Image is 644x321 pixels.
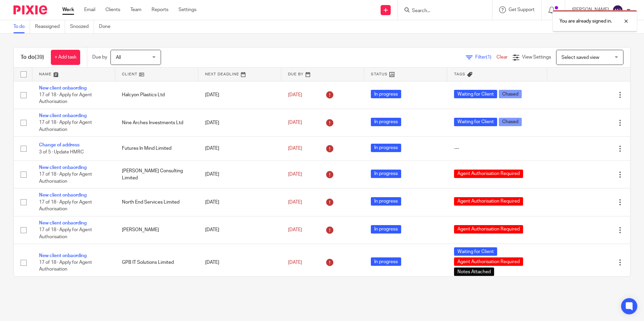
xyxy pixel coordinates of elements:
a: + Add task [51,50,80,65]
td: Halcyon Plastics Ltd [115,81,198,109]
a: Reassigned [35,20,65,33]
td: [DATE] [198,109,281,136]
span: Tags [454,72,465,76]
span: All [116,55,121,60]
span: 3 of 5 · Update HMRC [39,150,84,154]
a: New client onbaording [39,253,87,258]
span: [DATE] [288,93,302,97]
td: [DATE] [198,160,281,188]
p: Due by [92,54,107,61]
a: Team [130,6,141,13]
span: [DATE] [288,172,302,177]
td: GPB IT Solutions Limited [115,244,198,281]
span: In progress [371,170,401,178]
span: [DATE] [288,146,302,151]
span: Agent Authorisation Required [454,170,523,178]
a: New client onbaording [39,193,87,198]
span: In progress [371,90,401,98]
span: In progress [371,144,401,152]
span: [DATE] [288,227,302,232]
td: [DATE] [198,137,281,160]
span: 17 of 18 · Apply for Agent Authorisation [39,260,92,272]
img: svg%3E [612,5,623,15]
a: Settings [179,6,196,13]
a: Reports [152,6,168,13]
span: View Settings [522,55,551,60]
td: [DATE] [198,81,281,109]
img: Pixie [13,5,47,14]
span: 17 of 18 · Apply for Agent Authorisation [39,227,92,239]
a: Clients [105,6,120,13]
span: Filter [475,55,496,60]
span: [DATE] [288,120,302,125]
span: Waiting for Client [454,90,497,98]
a: New client onbaording [39,221,87,225]
h1: To do [21,54,44,61]
span: Chased [499,90,522,98]
p: You are already signed in. [559,18,612,25]
span: Waiting for Client [454,118,497,126]
span: In progress [371,197,401,206]
div: --- [454,145,541,152]
a: Clear [496,55,508,60]
td: [DATE] [198,188,281,216]
a: Done [99,20,116,33]
td: Futures In Mind Limited [115,137,198,160]
span: [DATE] [288,200,302,205]
a: New client onbaording [39,113,87,118]
a: Work [62,6,74,13]
span: [DATE] [288,260,302,265]
a: Email [84,6,95,13]
a: New client onbaording [39,165,87,170]
span: Notes Attached [454,267,494,276]
span: (1) [486,55,491,60]
span: Chased [499,118,522,126]
span: In progress [371,118,401,126]
span: Waiting for Client [454,247,497,256]
td: [DATE] [198,216,281,244]
td: North End Services Limited [115,188,198,216]
span: Agent Authorisation Required [454,257,523,266]
td: [DATE] [198,244,281,281]
td: Nine Arches Investments Ltd [115,109,198,136]
a: Snoozed [70,20,94,33]
span: In progress [371,225,401,234]
span: 17 of 18 · Apply for Agent Authorisation [39,120,92,132]
span: Select saved view [561,55,599,60]
a: Change of address [39,143,79,147]
span: Agent Authorisation Required [454,197,523,206]
span: In progress [371,257,401,266]
a: To do [13,20,30,33]
td: [PERSON_NAME] Consulting Limited [115,160,198,188]
a: New client onbaording [39,86,87,91]
span: Agent Authorisation Required [454,225,523,234]
span: 17 of 18 · Apply for Agent Authorisation [39,93,92,104]
span: (39) [35,55,44,60]
span: 17 of 18 · Apply for Agent Authorisation [39,200,92,212]
td: [PERSON_NAME] [115,216,198,244]
span: 17 of 18 · Apply for Agent Authorisation [39,172,92,184]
